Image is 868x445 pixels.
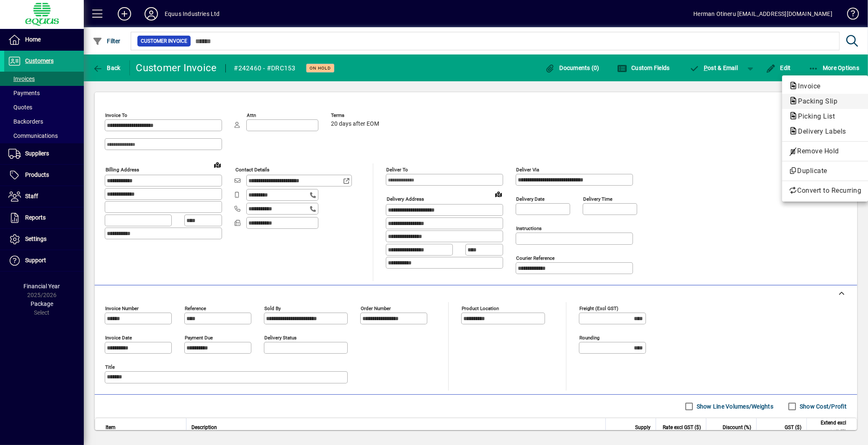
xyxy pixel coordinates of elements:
span: Remove Hold [789,146,861,156]
span: Duplicate [789,166,861,176]
span: Invoice [789,82,825,90]
span: Packing Slip [789,97,842,105]
span: Picking List [789,112,839,120]
span: Delivery Labels [789,127,850,135]
span: Convert to Recurring [789,186,861,196]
